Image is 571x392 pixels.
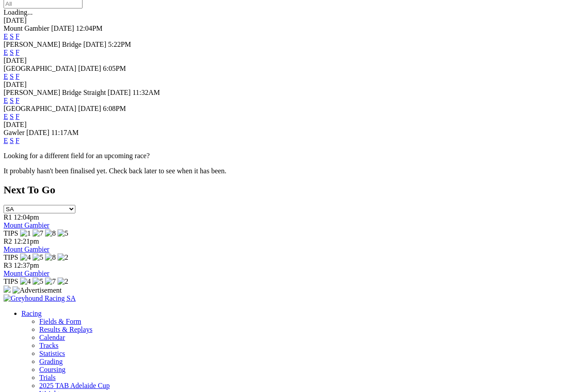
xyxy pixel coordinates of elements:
a: S [10,73,14,80]
a: Tracks [39,342,58,349]
img: Greyhound Racing SA [4,294,76,302]
a: Results & Replays [39,326,92,333]
span: [GEOGRAPHIC_DATA] [4,105,76,112]
a: Mount Gambier [4,245,50,253]
img: 2 [58,278,68,286]
img: 5 [33,253,43,261]
span: [DATE] [51,24,74,32]
span: [DATE] [108,89,131,96]
img: 5 [33,278,43,286]
a: E [4,113,8,120]
a: Statistics [39,350,65,357]
a: E [4,137,8,144]
span: [DATE] [83,41,107,48]
span: 12:04pm [14,213,39,221]
img: 1 [20,229,31,237]
a: Grading [39,358,62,365]
a: Fields & Form [39,318,81,325]
span: Loading... [4,8,33,16]
span: R1 [4,213,12,221]
span: 12:37pm [14,261,39,269]
p: Looking for a different field for an upcoming race? [4,152,567,160]
span: 5:22PM [108,41,131,48]
span: 11:17AM [51,129,79,136]
span: 11:32AM [132,89,160,96]
img: 7 [33,229,43,237]
span: 6:08PM [103,105,126,112]
a: S [10,113,14,120]
span: [PERSON_NAME] Bridge Straight [4,89,106,96]
span: R2 [4,237,12,245]
partial: It probably hasn't been finalised yet. Check back later to see when it has been. [4,167,227,175]
a: E [4,73,8,80]
span: 6:05PM [103,65,126,72]
span: [GEOGRAPHIC_DATA] [4,65,76,72]
a: E [4,33,8,40]
span: [DATE] [26,129,50,136]
img: 8 [45,229,56,237]
span: [DATE] [78,65,101,72]
img: 7 [45,278,56,286]
span: 12:21pm [14,237,39,245]
img: 2 [58,253,68,261]
a: 2025 TAB Adelaide Cup [39,382,110,389]
span: TIPS [4,229,18,237]
a: F [16,97,20,104]
div: [DATE] [4,121,567,129]
div: [DATE] [4,16,567,24]
a: Mount Gambier [4,221,50,229]
a: F [16,49,20,56]
a: F [16,73,20,80]
span: TIPS [4,253,18,261]
a: F [16,33,20,40]
img: 15187_Greyhounds_GreysPlayCentral_Resize_SA_WebsiteBanner_300x115_2025.jpg [4,286,11,293]
a: E [4,49,8,56]
img: 8 [45,253,56,261]
a: F [16,137,20,144]
span: 12:04PM [76,24,103,32]
a: S [10,33,14,40]
span: R3 [4,261,12,269]
img: 5 [58,229,68,237]
a: Racing [21,310,41,317]
a: Calendar [39,334,65,341]
span: Mount Gambier [4,24,50,32]
a: S [10,49,14,56]
h2: Next To Go [4,184,567,196]
div: [DATE] [4,81,567,89]
span: [DATE] [78,105,101,112]
img: 4 [20,253,31,261]
div: [DATE] [4,57,567,65]
a: S [10,97,14,104]
a: E [4,97,8,104]
img: Advertisement [12,286,62,294]
a: F [16,113,20,120]
span: TIPS [4,278,18,285]
span: Gawler [4,129,25,136]
span: [PERSON_NAME] Bridge [4,41,82,48]
a: Trials [39,374,56,381]
a: S [10,137,14,144]
a: Mount Gambier [4,269,50,277]
a: Coursing [39,366,66,373]
img: 4 [20,278,31,286]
